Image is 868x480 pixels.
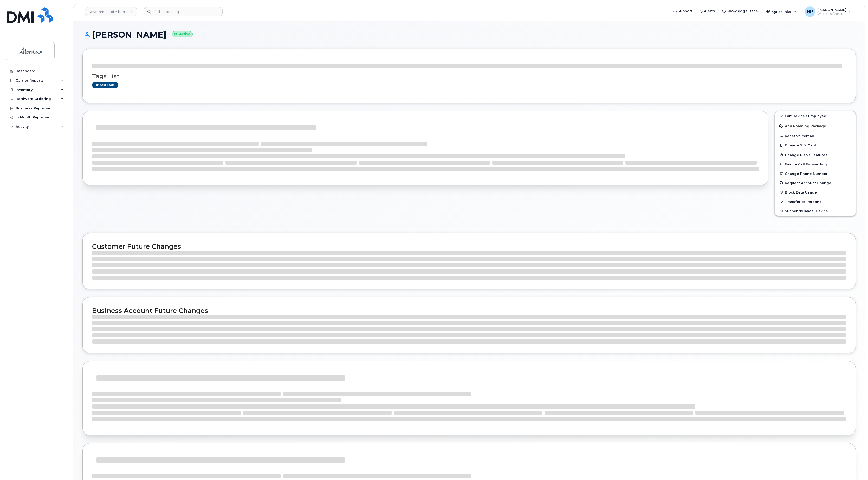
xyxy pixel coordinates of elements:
h2: Business Account Future Changes [92,307,846,315]
a: Edit Device / Employee [775,111,856,121]
button: Enable Call Forwarding [775,159,856,169]
button: Transfer to Personal [775,197,856,206]
button: Add Roaming Package [775,121,856,131]
span: Suspend/Cancel Device [785,209,828,213]
button: Suspend/Cancel Device [775,206,856,216]
button: Reset Voicemail [775,131,856,141]
h1: [PERSON_NAME] [82,30,856,39]
span: Change Plan / Features [785,153,827,157]
span: Enable Call Forwarding [785,162,827,166]
button: Request Account Change [775,178,856,188]
a: Add tags [92,82,118,88]
small: Active [172,31,193,37]
button: Change SIM Card [775,141,856,150]
span: Add Roaming Package [779,124,826,129]
h3: Tags List [92,73,846,79]
button: Change Phone Number [775,169,856,178]
button: Change Plan / Features [775,150,856,159]
button: Block Data Usage [775,188,856,197]
h2: Customer Future Changes [92,243,846,250]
